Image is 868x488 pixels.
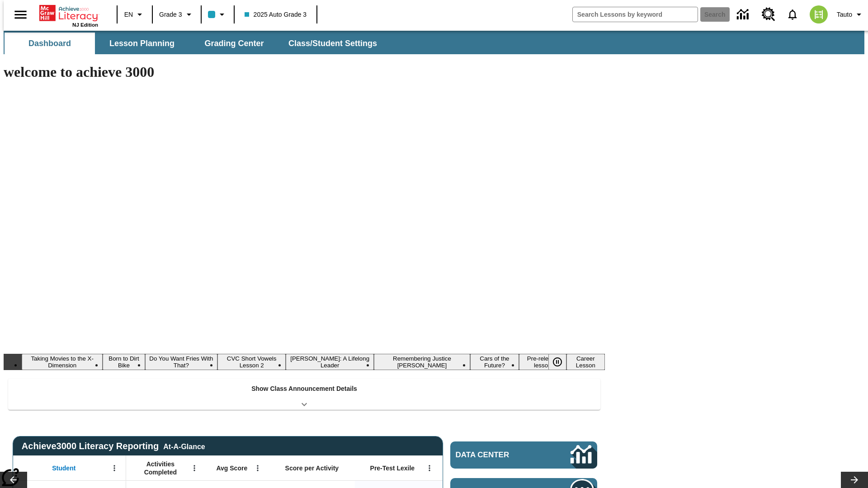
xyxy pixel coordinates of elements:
button: Lesson Planning [97,33,187,54]
input: search field [573,7,698,22]
button: Open Menu [423,461,436,475]
div: Home [39,3,98,28]
a: Data Center [731,2,756,27]
button: Language: EN, Select a language [120,6,149,23]
button: Slide 3 Do You Want Fries With That? [145,354,217,370]
span: EN [124,10,133,19]
div: SubNavbar [4,33,385,54]
span: Student [52,464,75,472]
span: Score per Activity [285,464,339,472]
button: Grading Center [189,33,279,54]
h1: welcome to achieve 3000 [4,64,605,80]
button: Open Menu [188,461,201,475]
a: Resource Center, Will open in new tab [756,2,781,27]
button: Slide 1 Taking Movies to the X-Dimension [22,354,103,370]
button: Slide 6 Remembering Justice O'Connor [374,354,470,370]
button: Grade: Grade 3, Select a grade [156,6,198,23]
button: Profile/Settings [833,6,868,23]
button: Open Menu [108,461,121,475]
button: Open side menu [7,1,34,28]
a: Notifications [781,3,804,26]
img: avatar image [810,5,828,23]
span: Avg Score [216,464,247,472]
div: Pause [548,354,576,370]
button: Pause [548,354,566,370]
button: Slide 8 Pre-release lesson [519,354,566,370]
button: Class/Student Settings [281,33,384,54]
span: Activities Completed [131,460,190,476]
button: Slide 5 Dianne Feinstein: A Lifelong Leader [286,354,374,370]
span: Achieve3000 Literacy Reporting [22,441,205,451]
button: Dashboard [5,33,95,54]
span: Tauto [837,10,852,19]
button: Select a new avatar [804,3,833,26]
div: At-A-Glance [163,441,205,451]
span: NJ Edition [72,22,98,28]
button: Lesson carousel, Next [841,472,868,488]
span: Grade 3 [159,10,182,19]
button: Slide 7 Cars of the Future? [470,354,519,370]
button: Open Menu [251,461,264,475]
span: Pre-Test Lexile [370,464,415,472]
button: Slide 2 Born to Dirt Bike [103,354,145,370]
button: Class color is light blue. Change class color [204,6,231,23]
div: Show Class Announcement Details [8,379,600,410]
button: Slide 9 Career Lesson [566,354,605,370]
span: Data Center [456,450,540,460]
span: 2025 Auto Grade 3 [245,10,307,19]
a: Data Center [450,441,597,469]
button: Slide 4 CVC Short Vowels Lesson 2 [217,354,286,370]
div: SubNavbar [4,31,864,54]
a: Home [39,4,98,22]
p: Show Class Announcement Details [251,384,357,394]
